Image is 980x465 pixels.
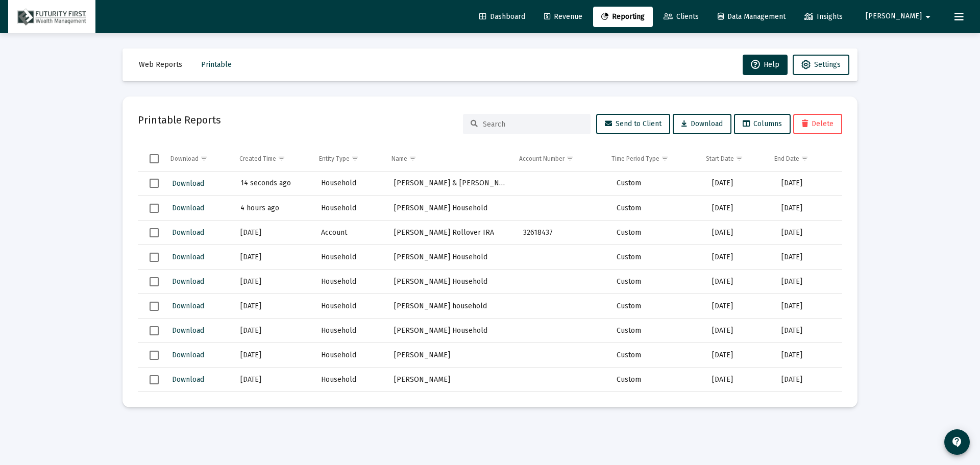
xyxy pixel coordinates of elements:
[387,294,516,319] td: [PERSON_NAME] household
[351,155,359,162] span: Show filter options for column 'Entity Type'
[314,245,387,270] td: Household
[233,245,314,270] td: [DATE]
[609,221,705,245] td: Custom
[479,12,525,21] span: Dashboard
[314,270,387,294] td: Household
[705,245,774,270] td: [DATE]
[171,201,205,215] button: Download
[150,351,159,360] div: Select row
[705,294,774,319] td: [DATE]
[171,299,205,313] button: Download
[233,392,314,417] td: [DATE]
[609,392,705,417] td: Custom
[172,204,204,212] span: Download
[387,270,516,294] td: [PERSON_NAME] Household
[605,119,661,128] span: Send to Client
[171,348,205,362] button: Download
[853,6,946,27] button: [PERSON_NAME]
[171,372,205,387] button: Download
[814,60,841,69] span: Settings
[387,221,516,245] td: [PERSON_NAME] Rollover IRA
[171,176,205,191] button: Download
[233,319,314,343] td: [DATE]
[705,368,774,392] td: [DATE]
[512,146,604,171] td: Column Account Number
[150,228,159,237] div: Select row
[233,343,314,368] td: [DATE]
[171,225,205,240] button: Download
[536,7,591,27] a: Revenue
[233,294,314,319] td: [DATE]
[150,179,159,188] div: Select row
[866,12,922,21] span: [PERSON_NAME]
[387,196,516,221] td: [PERSON_NAME] Household
[593,7,653,27] a: Reporting
[233,368,314,392] td: [DATE]
[774,343,842,368] td: [DATE]
[801,155,808,162] span: Show filter options for column 'End Date'
[705,196,774,221] td: [DATE]
[233,270,314,294] td: [DATE]
[172,375,204,384] span: Download
[387,245,516,270] td: [PERSON_NAME] Household
[796,7,851,27] a: Insights
[802,119,834,128] span: Delete
[387,368,516,392] td: [PERSON_NAME]
[709,7,794,27] a: Data Management
[483,120,583,129] input: Search
[609,319,705,343] td: Custom
[150,302,159,311] div: Select row
[596,114,670,134] button: Send to Client
[150,253,159,262] div: Select row
[387,392,516,417] td: [PERSON_NAME] & [PERSON_NAME]
[609,172,705,196] td: Custom
[409,155,416,162] span: Show filter options for column 'Name'
[743,55,788,75] button: Help
[774,368,842,392] td: [DATE]
[661,155,669,162] span: Show filter options for column 'Time Period Type'
[705,221,774,245] td: [DATE]
[774,270,842,294] td: [DATE]
[705,343,774,368] td: [DATE]
[391,155,407,163] div: Name
[609,196,705,221] td: Custom
[138,146,842,392] div: Data grid
[172,326,204,335] span: Download
[172,302,204,310] span: Download
[387,172,516,196] td: John & Bedelia Nelson - Household
[601,12,645,21] span: Reporting
[699,146,768,171] td: Column Start Date
[705,319,774,343] td: [DATE]
[718,12,786,21] span: Data Management
[609,245,705,270] td: Custom
[201,60,232,69] span: Printable
[233,221,314,245] td: [DATE]
[922,7,934,27] mat-icon: arrow_drop_down
[774,294,842,319] td: [DATE]
[172,277,204,286] span: Download
[170,155,199,163] div: Download
[150,154,159,163] div: Select all
[172,228,204,237] span: Download
[314,368,387,392] td: Household
[516,221,609,245] td: 32618437
[705,172,774,196] td: [DATE]
[609,270,705,294] td: Custom
[734,114,791,134] button: Columns
[314,319,387,343] td: Household
[736,155,743,162] span: Show filter options for column 'Start Date'
[751,60,779,69] span: Help
[774,196,842,221] td: [DATE]
[150,326,159,335] div: Select row
[138,112,221,128] h2: Printable Reports
[566,155,574,162] span: Show filter options for column 'Account Number'
[314,294,387,319] td: Household
[774,155,799,163] div: End Date
[604,146,699,171] td: Column Time Period Type
[705,392,774,417] td: [DATE]
[774,172,842,196] td: [DATE]
[314,172,387,196] td: Household
[387,343,516,368] td: [PERSON_NAME]
[278,155,285,162] span: Show filter options for column 'Created Time'
[705,270,774,294] td: [DATE]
